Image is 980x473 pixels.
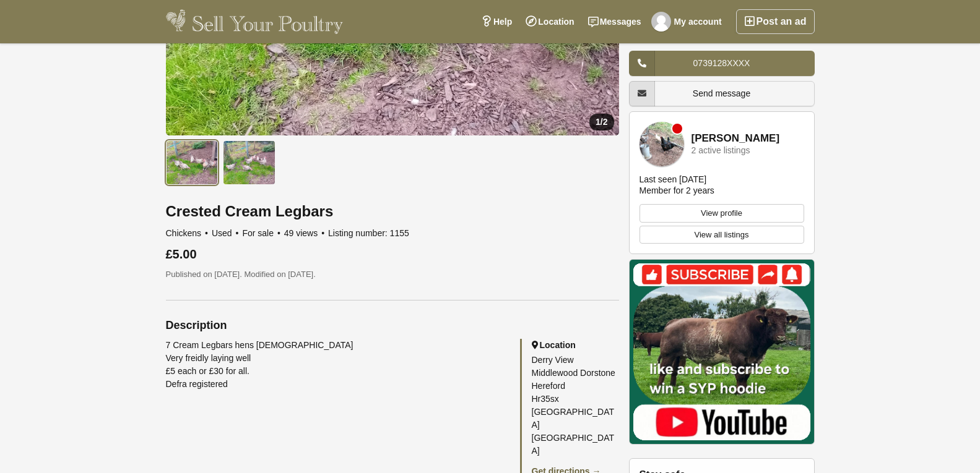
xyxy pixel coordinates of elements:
img: jawed ahmed [651,12,671,32]
img: Crested Cream Legbars - 2 [223,140,275,185]
div: £5.00 [166,247,619,261]
span: 0739128XXXX [693,58,750,68]
div: Derry View Middlewood Dorstone Hereford Hr35sx [GEOGRAPHIC_DATA] [GEOGRAPHIC_DATA] [532,354,619,458]
span: Listing number: 1155 [328,228,409,238]
a: Messages [581,9,648,34]
img: Sell Your Poultry [166,9,344,34]
div: / [589,114,614,130]
a: 0739128XXXX [629,51,815,76]
span: Send message [693,88,750,98]
a: My account [648,9,729,34]
span: For sale [242,228,281,238]
div: 7 Cream Legbars hens [DEMOGRAPHIC_DATA] Very freidly laying well £5 each or £30 for all. Defra re... [166,339,508,391]
span: Used [212,228,240,238]
img: Mat Atkinson Farming YouTube Channel [629,259,815,445]
span: Chickens [166,228,210,238]
a: [PERSON_NAME] [692,133,780,145]
h1: Crested Cream Legbars [166,203,619,219]
div: 2 active listings [692,146,750,155]
img: Graham Powell [640,122,684,166]
a: Help [474,9,519,34]
a: Location [519,9,581,34]
a: View profile [640,204,804,223]
span: 2 [603,117,608,127]
h2: Location [532,339,619,351]
div: Member for 2 years [640,185,714,196]
span: 49 views [284,228,326,238]
a: Post an ad [736,9,815,34]
a: View all listings [640,226,804,244]
div: Member is offline [672,124,682,134]
a: Send message [629,81,815,106]
p: Published on [DATE]. Modified on [DATE]. [166,268,619,281]
span: 1 [596,117,601,127]
img: Crested Cream Legbars - 1 [166,140,219,185]
div: Last seen [DATE] [640,174,707,185]
h2: Description [166,319,619,331]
